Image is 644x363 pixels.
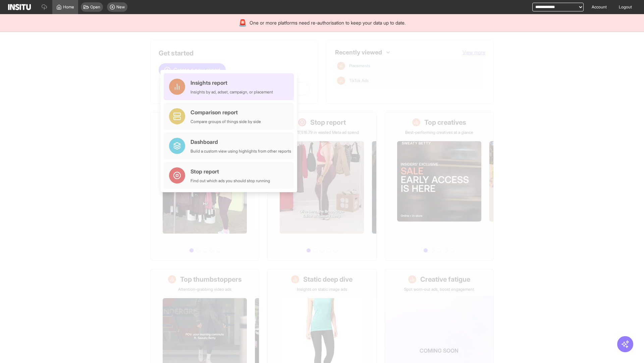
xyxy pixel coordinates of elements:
[191,149,291,154] div: Build a custom view using highlights from other reports
[191,178,270,184] div: Find out which ads you should stop running
[191,167,270,175] div: Stop report
[63,4,74,10] span: Home
[90,4,100,10] span: Open
[191,79,273,87] div: Insights report
[191,89,273,95] div: Insights by ad, adset, campaign, or placement
[191,108,261,116] div: Comparison report
[116,4,125,10] span: New
[8,4,31,10] img: Logo
[250,19,406,26] span: One or more platforms need re-authorisation to keep your data up to date.
[191,138,291,146] div: Dashboard
[238,18,247,28] div: 🚨
[191,119,261,124] div: Compare groups of things side by side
